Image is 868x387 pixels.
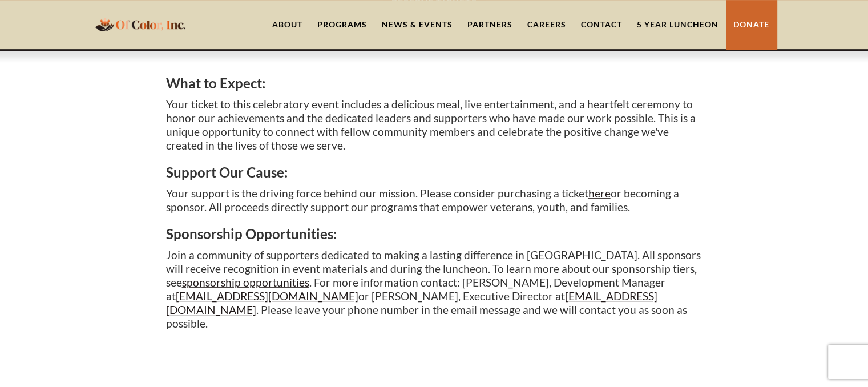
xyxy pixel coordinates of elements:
[166,248,703,330] p: Join a community of supporters dedicated to making a lasting difference in [GEOGRAPHIC_DATA]. All...
[182,276,309,289] a: sponsorship opportunities
[166,75,265,91] strong: What to Expect:
[176,289,358,303] a: [EMAIL_ADDRESS][DOMAIN_NAME]
[92,11,189,38] a: home
[166,98,703,152] p: Your ticket to this celebratory event includes a delicious meal, live entertainment, and a heartf...
[166,187,703,214] p: Your support is the driving force behind our mission. Please consider purchasing a ticket or beco...
[166,225,337,242] strong: Sponsorship Opportunities:
[166,164,288,180] strong: Support Our Cause:
[317,19,367,30] div: Programs
[166,289,657,316] a: [EMAIL_ADDRESS][DOMAIN_NAME]
[588,187,611,200] a: here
